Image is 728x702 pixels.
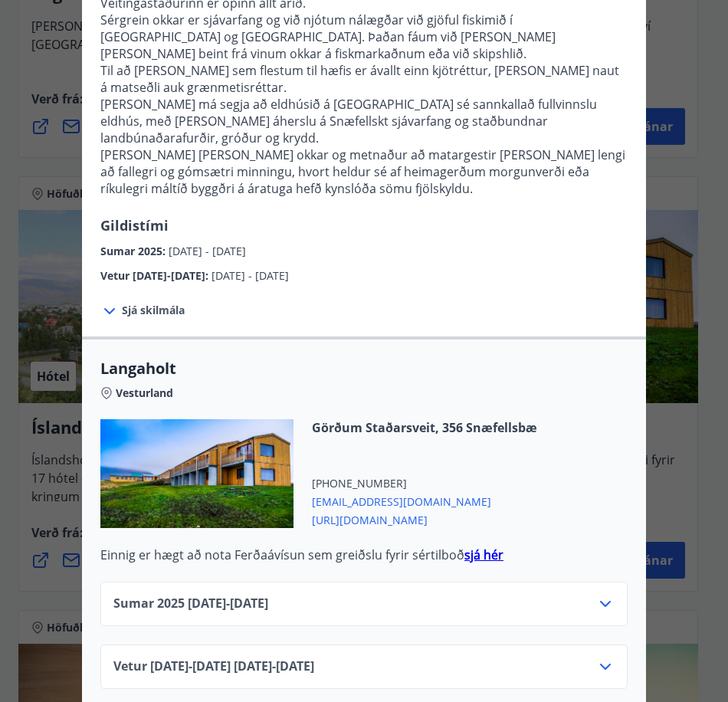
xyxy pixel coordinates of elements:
p: [PERSON_NAME] má segja að eldhúsið á [GEOGRAPHIC_DATA] sé sannkallað fullvinnslu eldhús, með [PER... [100,96,628,146]
p: [PERSON_NAME] [PERSON_NAME] okkar og metnaður að matargestir [PERSON_NAME] lengi að fallegri og g... [100,146,628,197]
span: [DATE] - [DATE] [169,244,246,258]
span: Vetur [DATE]-[DATE] : [100,268,212,283]
p: Til að [PERSON_NAME] sem flestum til hæfis er ávallt einn kjötréttur, [PERSON_NAME] naut á matseð... [100,62,628,96]
span: Sumar 2025 : [100,244,169,258]
p: Sérgrein okkar er sjávarfang og við njótum nálægðar við gjöful fiskimið í [GEOGRAPHIC_DATA] og [G... [100,11,628,62]
span: Gildistími [100,216,169,235]
span: [DATE] - [DATE] [212,268,289,283]
span: Langaholt [100,358,628,379]
span: Sjá skilmála [122,303,185,318]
